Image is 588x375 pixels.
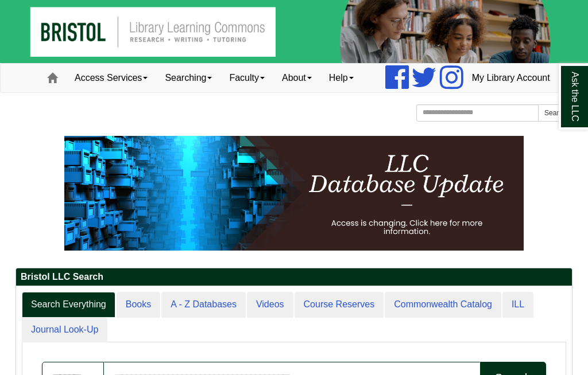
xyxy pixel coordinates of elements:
a: Videos [247,292,293,318]
a: Faculty [220,64,273,92]
a: My Library Account [463,64,559,92]
button: Search [538,104,572,122]
a: Journal Look-Up [22,317,107,343]
a: Books [117,292,160,318]
a: Course Reserves [295,292,384,318]
img: HTML tutorial [64,136,524,251]
a: About [273,64,320,92]
a: Access Services [66,64,156,92]
h2: Bristol LLC Search [16,268,572,286]
a: A - Z Databases [161,292,246,318]
a: ILL [502,292,533,318]
a: Commonwealth Catalog [385,292,501,318]
a: Help [320,64,362,92]
a: Search Everything [22,292,115,318]
a: Searching [156,64,220,92]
